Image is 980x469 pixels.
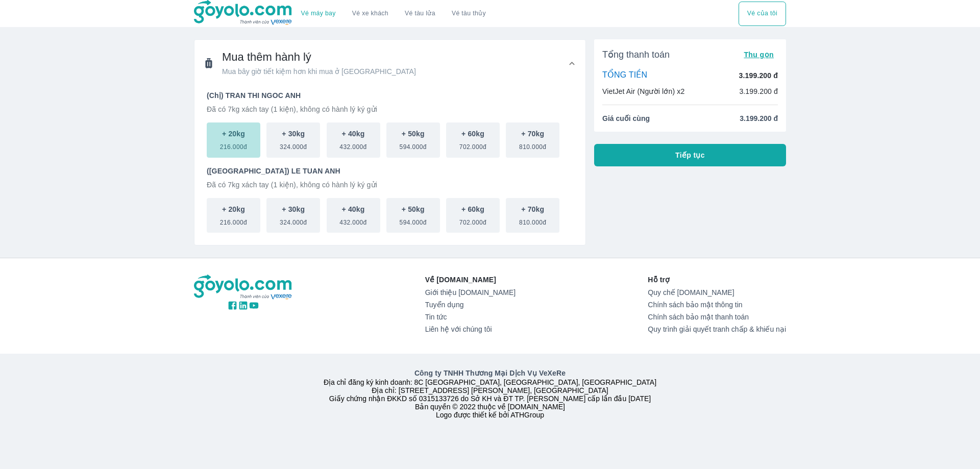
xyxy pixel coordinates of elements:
span: 702.000đ [459,139,486,151]
div: Mua thêm hành lýMua bây giờ tiết kiệm hơn khi mua ở [GEOGRAPHIC_DATA] [194,87,585,245]
p: VietJet Air (Người lớn) x2 [602,86,684,96]
button: + 40kg432.000đ [327,122,380,158]
p: TỔNG TIỀN [602,70,647,81]
a: Liên hệ với chúng tôi [425,325,516,333]
span: Tổng thanh toán [602,48,670,61]
span: 594.000đ [400,214,427,227]
button: Vé tàu thủy [444,2,494,26]
button: + 30kg324.000đ [266,122,320,158]
p: 3.199.200 đ [739,86,778,96]
div: scrollable baggage options [207,198,573,233]
a: Vé máy bay [301,10,336,17]
span: 3.199.200 đ [740,113,778,124]
button: Thu gọn [740,47,778,62]
a: Giới thiệu [DOMAIN_NAME] [425,288,516,297]
span: Mua bây giờ tiết kiệm hơn khi mua ở [GEOGRAPHIC_DATA] [222,66,416,77]
span: 594.000đ [400,139,427,151]
button: + 60kg702.000đ [446,198,500,233]
p: (Chị) TRAN THI NGOC ANH [207,90,573,101]
p: + 50kg [402,129,425,139]
div: scrollable baggage options [207,122,573,158]
span: 324.000đ [280,214,307,227]
button: Tiếp tục [594,144,786,166]
p: + 60kg [461,129,484,139]
span: 216.000đ [220,214,247,227]
p: + 70kg [521,204,544,214]
button: + 20kg216.000đ [207,122,260,158]
div: Mua thêm hành lýMua bây giờ tiết kiệm hơn khi mua ở [GEOGRAPHIC_DATA] [194,40,585,87]
span: Tiếp tục [675,150,705,160]
p: + 60kg [461,204,484,214]
div: choose transportation mode [293,2,494,26]
p: + 40kg [342,204,365,214]
button: + 30kg324.000đ [266,198,320,233]
a: Chính sách bảo mật thanh toán [648,313,786,321]
span: 432.000đ [339,214,366,227]
p: + 20kg [222,129,245,139]
button: + 50kg594.000đ [386,122,440,158]
p: + 70kg [521,129,544,139]
a: Vé tàu lửa [397,2,444,26]
span: 432.000đ [339,139,366,151]
button: + 70kg810.000đ [506,122,559,158]
span: 810.000đ [519,214,546,227]
button: + 40kg432.000đ [327,198,380,233]
div: Địa chỉ đăng ký kinh doanh: 8C [GEOGRAPHIC_DATA], [GEOGRAPHIC_DATA], [GEOGRAPHIC_DATA] Địa chỉ: [... [188,368,792,419]
span: 810.000đ [519,139,546,151]
p: 3.199.200 đ [739,70,778,81]
a: Quy chế [DOMAIN_NAME] [648,288,786,297]
p: ([GEOGRAPHIC_DATA]) LE TUAN ANH [207,166,573,176]
span: Giá cuối cùng [602,113,650,124]
p: + 40kg [342,129,365,139]
a: Quy trình giải quyết tranh chấp & khiếu nại [648,325,786,333]
span: 216.000đ [220,139,247,151]
p: + 50kg [402,204,425,214]
button: Vé của tôi [739,2,786,26]
p: + 30kg [282,129,305,139]
button: + 60kg702.000đ [446,122,500,158]
p: + 30kg [282,204,305,214]
img: logo [194,275,293,300]
div: choose transportation mode [739,2,786,26]
p: Công ty TNHH Thương Mại Dịch Vụ VeXeRe [196,368,784,378]
a: Chính sách bảo mật thông tin [648,301,786,309]
p: Hỗ trợ [648,275,786,285]
p: + 20kg [222,204,245,214]
span: Mua thêm hành lý [222,50,416,64]
span: 702.000đ [459,214,486,227]
button: + 20kg216.000đ [207,198,260,233]
a: Tuyển dụng [425,301,516,309]
a: Vé xe khách [352,10,388,17]
a: Tin tức [425,313,516,321]
button: + 50kg594.000đ [386,198,440,233]
button: + 70kg810.000đ [506,198,559,233]
p: Về [DOMAIN_NAME] [425,275,516,285]
p: Đã có 7kg xách tay (1 kiện), không có hành lý ký gửi [207,180,573,190]
p: Đã có 7kg xách tay (1 kiện), không có hành lý ký gửi [207,104,573,114]
span: Thu gọn [744,51,774,59]
span: 324.000đ [280,139,307,151]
